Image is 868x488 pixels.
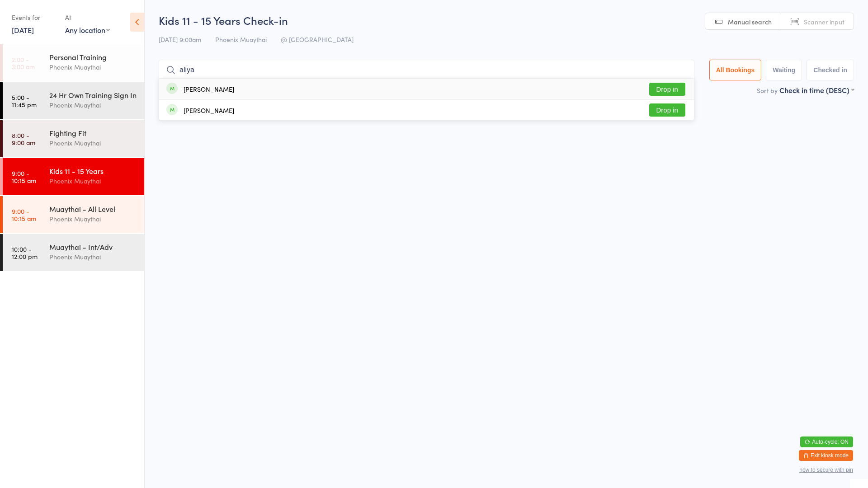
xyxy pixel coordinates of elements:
div: At [65,10,110,25]
button: Exit kiosk mode [799,450,853,461]
span: Scanner input [804,17,844,26]
button: how to secure with pin [799,467,853,473]
button: Drop in [649,83,685,96]
a: 5:00 -11:45 pm24 Hr Own Training Sign InPhoenix Muaythai [3,82,144,119]
time: 9:00 - 10:15 am [12,169,36,184]
div: Phoenix Muaythai [49,176,137,186]
time: 10:00 - 12:00 pm [12,245,38,260]
div: Check in time (DESC) [779,85,854,95]
div: [PERSON_NAME] [184,85,234,93]
div: Muaythai - Int/Adv [49,242,137,252]
button: Auto-cycle: ON [800,436,853,447]
input: Search [159,60,694,80]
div: Phoenix Muaythai [49,252,137,262]
button: Checked in [807,60,854,80]
div: Muaythai - All Level [49,204,137,214]
a: 8:00 -9:00 amFighting FitPhoenix Muaythai [3,120,144,157]
div: Phoenix Muaythai [49,138,137,148]
label: Sort by [757,86,778,95]
a: 9:00 -10:15 amMuaythai - All LevelPhoenix Muaythai [3,196,144,233]
div: Any location [65,25,110,35]
h2: Kids 11 - 15 Years Check-in [159,13,854,28]
span: Phoenix Muaythai [215,35,267,44]
div: Fighting Fit [49,128,137,138]
time: 8:00 - 9:00 am [12,131,35,146]
span: [DATE] 9:00am [159,35,201,44]
button: Drop in [649,103,685,117]
div: Personal Training [49,52,137,62]
span: @ [GEOGRAPHIC_DATA] [281,35,354,44]
a: 10:00 -12:00 pmMuaythai - Int/AdvPhoenix Muaythai [3,234,144,271]
time: 5:00 - 11:45 pm [12,94,37,108]
div: Phoenix Muaythai [49,214,137,224]
time: 2:00 - 3:00 am [12,56,35,70]
span: Manual search [728,17,772,26]
button: All Bookings [709,60,762,80]
div: Kids 11 - 15 Years [49,166,137,176]
button: Waiting [766,60,802,80]
a: 9:00 -10:15 amKids 11 - 15 YearsPhoenix Muaythai [3,158,144,195]
div: Events for [12,10,56,25]
div: [PERSON_NAME] [184,107,234,114]
a: 2:00 -3:00 amPersonal TrainingPhoenix Muaythai [3,44,144,81]
a: [DATE] [12,25,34,35]
time: 9:00 - 10:15 am [12,207,36,222]
div: Phoenix Muaythai [49,62,137,72]
div: Phoenix Muaythai [49,100,137,110]
div: 24 Hr Own Training Sign In [49,90,137,100]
